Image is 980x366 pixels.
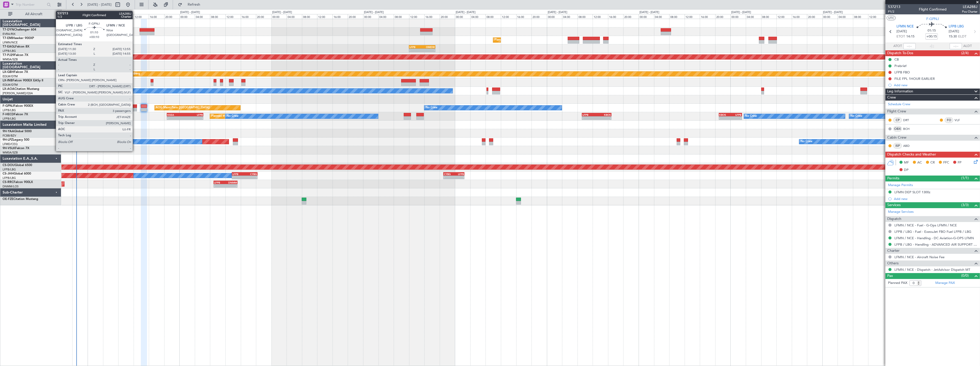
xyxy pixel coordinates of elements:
[118,14,134,19] div: 08:00
[363,14,379,19] div: 00:00
[850,112,862,120] div: No Crew
[167,113,185,116] div: KSEA
[597,113,611,116] div: KBOS
[3,49,16,53] a: LFPB/LBG
[287,14,302,19] div: 04:00
[917,160,922,165] span: AC
[211,112,292,120] div: Planned Maint [GEOGRAPHIC_DATA] ([GEOGRAPHIC_DATA])
[156,104,210,112] div: AOG Maint Paris ([GEOGRAPHIC_DATA])
[894,236,974,240] a: LFMN / NCE - Handling - DC Aviation-G-OPS LFMN
[426,104,437,112] div: No Crew
[700,14,715,19] div: 16:00
[582,117,597,120] div: -
[57,14,72,19] div: 16:00
[494,36,544,44] div: Planned Maint [GEOGRAPHIC_DATA]
[3,41,18,44] a: LFMN/NCE
[887,16,896,20] button: UTC
[3,130,32,133] a: 9H-YAAGlobal 5000
[3,79,43,82] a: LX-INBFalcon 900EX EASy II
[888,209,914,215] a: Manage Services
[87,2,112,7] span: [DATE] - [DATE]
[241,14,256,19] div: 16:00
[3,164,15,167] span: CS-DOU
[3,45,29,48] a: T7-EAGLFalcon 8X
[3,168,16,171] a: LFPB/LBG
[887,216,901,222] span: Dispatch
[225,14,241,19] div: 12:00
[47,87,97,95] div: No Crew Nice ([GEOGRAPHIC_DATA])
[3,54,28,57] a: T7-PJ29Falcon 7X
[409,49,422,52] div: -
[887,109,906,114] span: Flight Crew
[894,70,910,74] div: LFPB FBO
[444,176,454,179] div: -
[894,255,945,259] a: LFMN / NCE - Aircraft Noise Fee
[3,104,14,108] span: F-GPNJ
[3,151,18,155] a: WMSA/SZB
[3,138,13,141] span: 9H-LPZ
[958,34,966,39] span: ELDT
[730,14,746,19] div: 00:00
[302,14,317,19] div: 08:00
[562,14,578,19] div: 04:00
[66,138,78,146] div: No Crew
[379,14,394,19] div: 04:00
[225,181,237,184] div: DNMM
[853,14,868,19] div: 08:00
[214,181,225,184] div: LFPB
[962,4,977,9] span: LEA288J
[838,14,853,19] div: 04:00
[3,37,34,40] a: T7-EMIHawker 900XP
[949,29,959,34] span: [DATE]
[897,34,905,39] span: ETOT
[409,14,425,19] div: 12:00
[516,14,532,19] div: 16:00
[887,89,913,94] span: Leg Information
[456,10,475,15] div: [DATE] - [DATE]
[3,176,16,180] a: LFPB/LBG
[623,14,639,19] div: 20:00
[195,14,210,19] div: 04:00
[894,76,935,81] div: FILE FPL 1HOUR EARLIER
[532,14,547,19] div: 20:00
[3,113,28,116] a: F-HECDFalcon 7X
[3,88,14,91] span: LX-AOA
[887,50,913,56] span: Dispatch To-Dos
[164,14,180,19] div: 20:00
[945,117,953,123] div: FO
[897,24,914,29] span: LFMN NCE
[730,113,741,116] div: LFPB
[608,14,624,19] div: 16:00
[3,134,16,138] a: FCBB/BZV
[963,44,972,49] span: ALDT
[3,147,29,150] a: 9H-VSLKFalcon 7X
[745,112,757,120] div: No Crew
[454,172,464,176] div: LFPB
[3,117,16,121] a: LFPB/LBG
[3,74,18,78] a: EDLW/DTM
[888,4,900,9] span: 537213
[822,14,838,19] div: 00:00
[887,248,900,254] span: Charter
[409,45,422,49] div: LFPB
[225,184,237,187] div: -
[394,14,409,19] div: 08:00
[894,44,902,49] span: ATOT
[440,14,455,19] div: 20:00
[894,57,899,62] div: CB
[961,202,969,208] span: (3/3)
[906,34,915,39] span: 14:15
[149,14,164,19] div: 16:00
[897,29,907,34] span: [DATE]
[894,64,906,68] div: Prebrief
[501,14,516,19] div: 12:00
[597,117,611,120] div: -
[868,14,884,19] div: 12:00
[103,14,118,19] div: 04:00
[943,160,949,165] span: FFC
[3,108,16,112] a: LFPB/LBG
[185,117,203,120] div: -
[3,181,14,184] span: CS-RRC
[639,14,654,19] div: 00:00
[227,112,239,120] div: No Crew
